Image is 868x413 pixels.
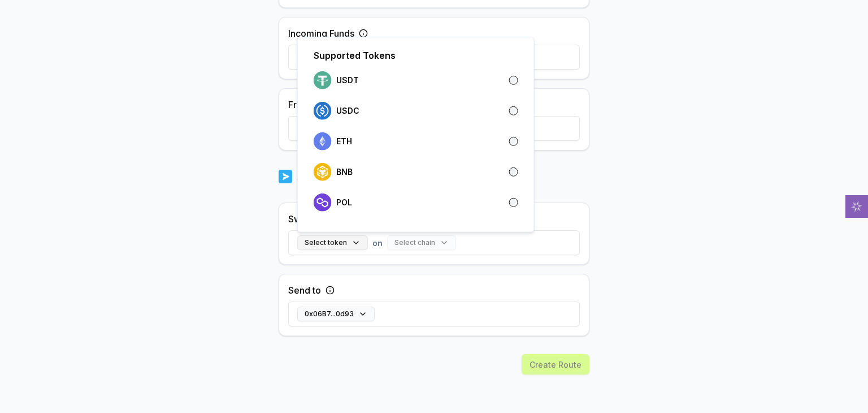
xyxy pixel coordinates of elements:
[297,235,368,250] button: Select token
[288,98,310,111] label: From
[314,49,396,62] p: Supported Tokens
[288,212,323,226] label: Swap to
[314,132,332,150] img: logo
[336,198,352,207] p: POL
[288,283,321,297] label: Send to
[314,102,332,120] img: logo
[314,193,332,212] img: logo
[314,71,332,89] img: logo
[336,76,359,85] p: USDT
[336,137,352,146] p: ETH
[314,163,332,181] img: logo
[336,167,353,177] p: BNB
[297,37,535,233] div: Select token
[336,106,359,115] p: USDC
[372,237,383,249] span: on
[279,169,292,184] img: logo
[288,27,354,40] label: Incoming Funds
[297,307,375,321] button: 0x06B7...0d93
